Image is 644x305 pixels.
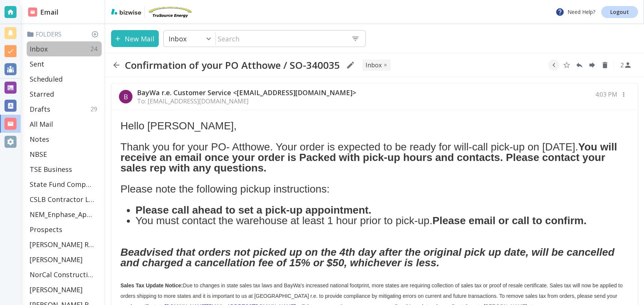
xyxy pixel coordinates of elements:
div: [PERSON_NAME] Residence [27,237,102,252]
div: State Fund Compensation [27,177,102,192]
p: NorCal Construction [30,270,94,279]
p: Folders [27,30,102,38]
p: [PERSON_NAME] Residence [30,240,94,249]
input: Search [216,31,345,46]
div: Scheduled [27,71,102,86]
p: Need Help? [555,8,595,17]
p: Drafts [30,105,50,114]
div: All Mail [27,117,102,132]
button: Reply [574,59,585,71]
p: NEM_Enphase_Applications [30,210,94,219]
p: Inbox [169,34,187,43]
div: [PERSON_NAME] [27,252,102,267]
p: Sent [30,59,44,68]
p: To: [EMAIL_ADDRESS][DOMAIN_NAME] [137,97,356,105]
div: NorCal Construction [27,267,102,282]
p: CSLB Contractor License [30,195,94,204]
div: BBayWa r.e. Customer Service <[EMAIL_ADDRESS][DOMAIN_NAME]>To: [EMAIL_ADDRESS][DOMAIN_NAME]4:03 PM [111,83,638,110]
p: Notes [30,135,49,144]
p: NBSE [30,150,47,159]
img: TruSource Energy, Inc. [147,6,193,18]
div: Drafts29 [27,102,102,117]
a: Logout [601,6,638,18]
div: CSLB Contractor License [27,192,102,207]
p: Starred [30,90,54,99]
div: Notes [27,132,102,147]
div: Prospects [27,222,102,237]
p: INBOX [366,61,382,69]
p: [PERSON_NAME] [30,255,83,264]
button: New Mail [111,30,159,47]
h2: Email [28,7,59,17]
p: Scheduled [30,74,63,83]
img: bizwise [111,9,141,15]
p: 29 [90,105,100,113]
h2: Confirmation of your PO Atthowe / SO-340035 [125,59,340,71]
div: Inbox24 [27,41,102,56]
div: NEM_Enphase_Applications [27,207,102,222]
p: All Mail [30,120,53,129]
p: Inbox [30,44,48,53]
p: B [123,92,128,101]
p: Logout [610,9,629,15]
p: [PERSON_NAME] [30,285,83,294]
button: See Participants [617,56,635,74]
div: NBSE [27,147,102,162]
p: 4:03 PM [595,90,617,99]
p: BayWa r.e. Customer Service <[EMAIL_ADDRESS][DOMAIN_NAME]> [137,88,356,97]
div: [PERSON_NAME] [27,282,102,297]
div: Starred [27,86,102,102]
button: Delete [599,59,611,71]
p: Prospects [30,225,62,234]
p: 24 [90,45,100,53]
div: TSE Business [27,162,102,177]
button: Forward [587,59,598,71]
div: Sent [27,56,102,71]
p: 2 [620,61,624,69]
img: DashboardSidebarEmail.svg [28,8,37,17]
p: TSE Business [30,165,72,174]
p: State Fund Compensation [30,180,94,189]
